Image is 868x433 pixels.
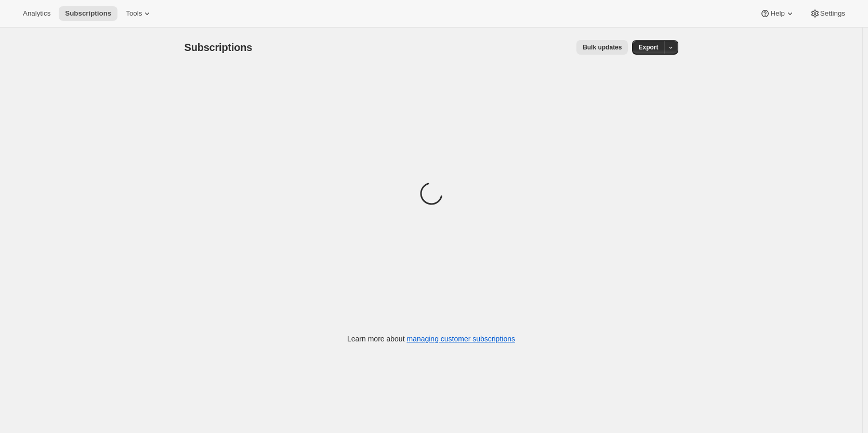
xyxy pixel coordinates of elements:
[804,6,851,21] button: Settings
[126,9,142,18] span: Tools
[632,40,664,55] button: Export
[770,9,784,18] span: Help
[406,335,515,343] a: managing customer subscriptions
[576,40,628,55] button: Bulk updates
[754,6,801,21] button: Help
[120,6,159,21] button: Tools
[347,334,515,344] p: Learn more about
[185,42,253,53] span: Subscriptions
[583,43,622,52] span: Bulk updates
[17,6,57,21] button: Analytics
[65,9,111,18] span: Subscriptions
[23,9,50,18] span: Analytics
[59,6,117,21] button: Subscriptions
[638,43,658,52] span: Export
[820,9,845,18] span: Settings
